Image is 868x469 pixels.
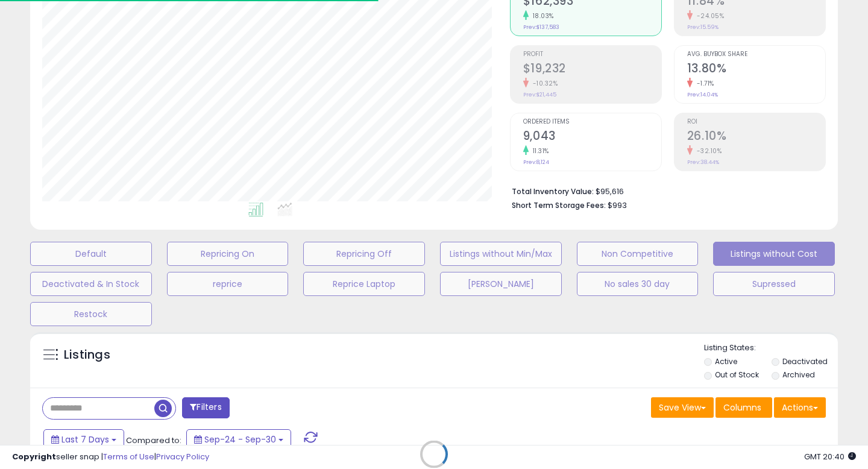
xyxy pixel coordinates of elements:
span: $993 [608,200,627,211]
small: Prev: 38.44% [687,159,719,166]
button: Supressed [713,272,835,296]
small: Prev: 8,124 [523,159,549,166]
b: Total Inventory Value: [512,186,594,197]
button: Non Competitive [577,242,699,266]
button: [PERSON_NAME] [440,272,562,296]
small: -24.05% [693,11,725,20]
strong: Copyright [12,451,56,462]
button: Listings without Cost [713,242,835,266]
div: seller snap | | [12,452,209,463]
small: Prev: 15.59% [687,24,719,31]
span: Ordered Items [523,119,661,125]
button: No sales 30 day [577,272,699,296]
small: Prev: $21,445 [523,91,556,98]
button: Deactivated & In Stock [30,272,152,296]
small: -1.71% [693,79,714,88]
button: Reprice Laptop [303,272,425,296]
button: Restock [30,302,152,326]
button: reprice [167,272,289,296]
button: Listings without Min/Max [440,242,562,266]
small: 11.31% [529,146,549,156]
small: -10.32% [529,79,558,88]
h2: 13.80% [687,61,825,78]
button: Repricing Off [303,242,425,266]
span: ROI [687,119,825,125]
small: Prev: $137,583 [523,24,559,31]
h2: $19,232 [523,61,661,78]
button: Default [30,242,152,266]
small: Prev: 14.04% [687,91,718,98]
h2: 9,043 [523,129,661,145]
li: $95,616 [512,183,817,198]
button: Repricing On [167,242,289,266]
h2: 26.10% [687,129,825,145]
b: Short Term Storage Fees: [512,200,606,210]
small: 18.03% [529,11,554,20]
span: Profit [523,51,661,58]
span: Avg. Buybox Share [687,51,825,58]
small: -32.10% [693,146,722,156]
